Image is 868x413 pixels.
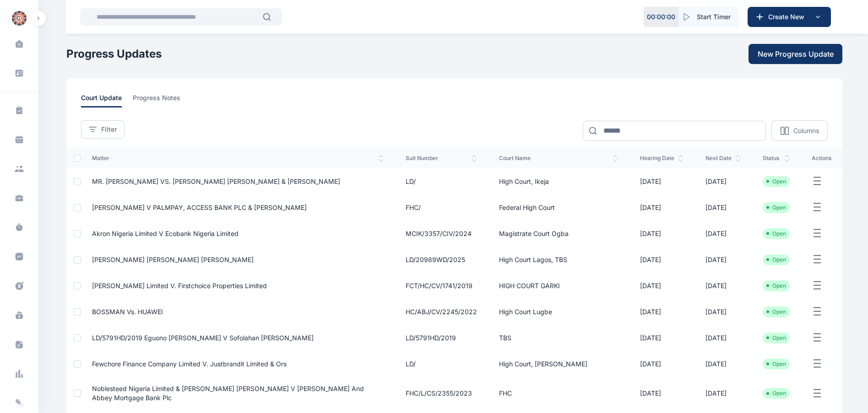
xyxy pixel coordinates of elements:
[629,299,694,325] td: [DATE]
[678,7,738,27] button: Start Timer
[694,299,752,325] td: [DATE]
[629,325,694,351] td: [DATE]
[694,247,752,273] td: [DATE]
[395,220,488,247] td: MCIK/3357/CIV/2024
[705,155,741,162] span: next date
[395,273,488,299] td: FCT/HC/CV/1741/2019
[488,325,629,351] td: TBS
[92,177,340,185] a: MR. [PERSON_NAME] VS. [PERSON_NAME] [PERSON_NAME] & [PERSON_NAME]
[92,334,314,342] a: LD/5791HD/2019 Eguono [PERSON_NAME] v Sofolahan [PERSON_NAME]
[488,299,629,325] td: High Court Lugbe
[499,155,618,162] span: court name
[395,299,488,325] td: HC/ABJ/CV/2245/2022
[766,334,786,342] li: Open
[812,155,831,162] span: actions
[406,155,477,162] span: suit number
[92,308,163,316] a: BOSSMAN Vs. HUAWEI
[629,194,694,220] td: [DATE]
[395,247,488,273] td: LD/20989WD/2025
[488,273,629,299] td: HIGH COURT GARKI
[629,377,694,410] td: [DATE]
[749,44,842,64] button: New Progress Update
[488,194,629,220] td: Federal High Court
[694,220,752,247] td: [DATE]
[92,204,307,211] a: [PERSON_NAME] V PALMPAY, ACCESS BANK PLC & [PERSON_NAME]
[763,155,790,162] span: status
[395,168,488,194] td: LD/
[101,125,117,134] span: Filter
[488,377,629,410] td: FHC
[758,48,834,59] span: New Progress Update
[766,204,786,211] li: Open
[629,351,694,377] td: [DATE]
[488,247,629,273] td: High Court Lagos, TBS
[395,194,488,220] td: FHC/
[133,93,180,107] span: progress notes
[694,325,752,351] td: [DATE]
[766,256,786,263] li: Open
[629,220,694,247] td: [DATE]
[81,93,122,107] span: court update
[66,47,162,61] h1: Progress Updates
[629,273,694,299] td: [DATE]
[694,194,752,220] td: [DATE]
[92,155,384,162] span: matter
[92,230,239,237] a: Akron Nigeria Limited v Ecobank Nigeria Limited
[81,93,133,107] a: court update
[488,168,629,194] td: High Court, Ikeja
[395,377,488,410] td: FHC/L/CS/2355/2023
[629,168,694,194] td: [DATE]
[793,126,819,135] p: Columns
[647,12,675,21] p: 00 : 00 : 00
[766,360,786,368] li: Open
[133,93,191,107] a: progress notes
[694,168,752,194] td: [DATE]
[766,282,786,290] li: Open
[640,155,684,162] span: hearing date
[81,120,125,139] button: Filter
[488,220,629,247] td: Magistrate Court Ogba
[92,282,267,290] a: [PERSON_NAME] Limited V. Firstchoice Properties Limited
[766,308,786,316] li: Open
[697,12,731,21] span: Start Timer
[488,351,629,377] td: High Court, [PERSON_NAME]
[694,377,752,410] td: [DATE]
[92,256,254,263] a: [PERSON_NAME] [PERSON_NAME] [PERSON_NAME]
[766,178,786,185] li: Open
[766,390,786,397] li: Open
[694,351,752,377] td: [DATE]
[629,247,694,273] td: [DATE]
[395,325,488,351] td: LD/5791HD/2019
[92,360,287,368] a: Fewchore Finance Company Limited V. Justbrandit Limited & Ors
[748,7,831,27] button: Create New
[765,12,812,21] span: Create New
[694,273,752,299] td: [DATE]
[766,230,786,237] li: Open
[92,385,364,402] a: Noblesteed Nigeria Limited & [PERSON_NAME] [PERSON_NAME] v [PERSON_NAME] and Abbey Mortgage Bank Plc
[771,120,828,141] button: Columns
[395,351,488,377] td: LD/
